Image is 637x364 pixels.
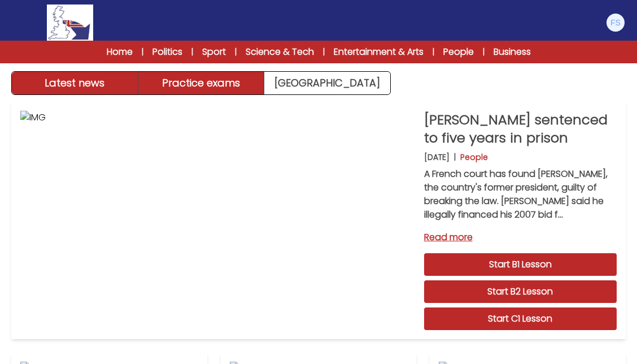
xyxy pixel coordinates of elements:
img: Francesco Scarrone [607,14,625,32]
p: A French court has found [PERSON_NAME], the country's former president, guilty of breaking the la... [424,167,617,222]
a: Politics [152,45,182,59]
a: Start B2 Lesson [424,280,617,303]
a: People [443,45,474,59]
a: Logo [11,5,129,41]
a: [GEOGRAPHIC_DATA] [264,72,390,94]
a: Sport [202,45,226,59]
span: | [142,46,143,58]
img: IMG [20,111,415,330]
button: Latest news [12,72,138,94]
p: People [460,151,488,163]
a: Home [107,45,133,59]
a: Read more [424,231,617,244]
span: | [323,46,325,58]
span: | [433,46,434,58]
p: [DATE] [424,151,450,163]
img: Logo [47,5,93,41]
span: | [191,46,193,58]
a: Business [494,45,531,59]
a: Start C1 Lesson [424,307,617,330]
span: | [483,46,485,58]
a: Start B1 Lesson [424,253,617,276]
p: [PERSON_NAME] sentenced to five years in prison [424,111,617,147]
a: Entertainment & Arts [334,45,424,59]
button: Practice exams [138,72,265,94]
span: | [235,46,237,58]
b: | [454,151,456,163]
a: Science & Tech [246,45,314,59]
